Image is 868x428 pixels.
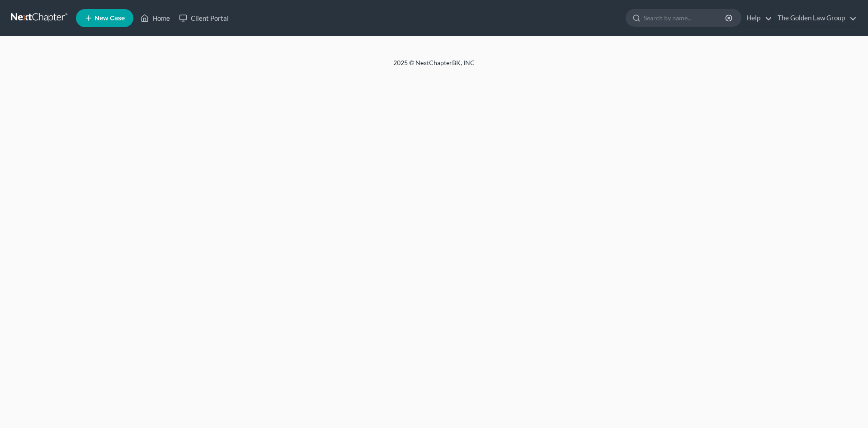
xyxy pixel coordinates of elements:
[773,10,857,26] a: The Golden Law Group
[644,9,726,26] input: Search by name...
[742,10,772,26] a: Help
[176,58,692,75] div: 2025 © NextChapterBK, INC
[94,15,125,22] span: New Case
[175,10,233,26] a: Client Portal
[136,10,175,26] a: Home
